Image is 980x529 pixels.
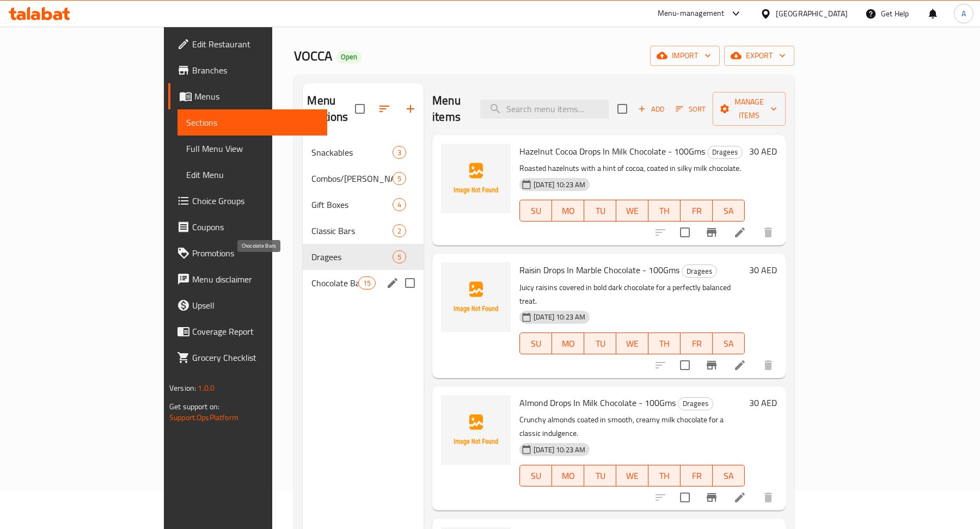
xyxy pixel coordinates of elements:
[169,399,219,414] span: Get support on:
[755,352,781,378] button: delete
[685,468,708,484] span: FR
[393,200,406,210] span: 4
[529,180,590,190] span: [DATE] 10:23 AM
[393,250,406,263] div: items
[311,224,393,237] span: Classic Bars
[589,468,612,484] span: TU
[713,465,745,487] button: SA
[659,49,711,63] span: import
[636,103,666,115] span: Add
[441,395,511,465] img: Almond Drops In Milk Chocolate - 100Gms
[676,103,706,115] span: Sort
[584,465,616,487] button: TU
[192,299,319,312] span: Upsell
[393,226,406,236] span: 2
[713,200,745,222] button: SA
[556,203,580,219] span: MO
[168,57,328,83] a: Branches
[673,354,696,377] span: Select to update
[168,266,328,292] a: Menu disclaimer
[192,194,319,207] span: Choice Groups
[707,146,743,159] div: Dragees
[393,146,406,159] div: items
[371,96,397,122] span: Sort sections
[303,139,424,165] div: Snackables3
[650,46,720,66] button: import
[169,381,196,395] span: Version:
[441,144,511,213] img: Hazelnut Cocoa Drops In Milk Chocolate - 100Gms
[616,200,648,222] button: WE
[519,200,552,222] button: SU
[717,468,740,484] span: SA
[393,252,406,262] span: 5
[194,90,319,103] span: Menus
[584,333,616,354] button: TU
[186,142,319,155] span: Full Menu View
[519,395,676,411] span: Almond Drops In Milk Chocolate - 100Gms
[358,276,376,290] div: items
[721,95,777,122] span: Manage items
[524,468,548,484] span: SU
[621,336,644,352] span: WE
[336,52,362,61] span: Open
[192,273,319,286] span: Menu disclaimer
[653,468,676,484] span: TH
[336,51,362,64] div: Open
[441,262,511,332] img: Raisin Drops In Marble Chocolate - 100Gms
[198,381,215,395] span: 1.0.0
[311,198,393,211] span: Gift Boxes
[519,143,705,159] span: Hazelnut Cocoa Drops In Milk Chocolate - 100Gms
[168,345,328,371] a: Grocery Checklist
[168,318,328,345] a: Coverage Report
[177,109,328,136] a: Sections
[669,101,713,118] span: Sort items
[749,262,777,278] h6: 30 AED
[733,226,746,239] a: Edit menu item
[519,413,745,440] p: Crunchy almonds coated in smooth, creamy milk chocolate for a classic indulgence.
[658,7,725,20] div: Menu-management
[681,200,713,222] button: FR
[961,8,966,20] span: A
[621,203,644,219] span: WE
[169,410,238,425] a: Support.OpsPlatform
[681,333,713,354] button: FR
[177,136,328,162] a: Full Menu View
[713,333,745,354] button: SA
[168,31,328,57] a: Edit Restaurant
[168,188,328,214] a: Choice Groups
[733,359,746,372] a: Edit menu item
[708,146,742,158] span: Dragees
[524,203,548,219] span: SU
[755,484,781,510] button: delete
[311,250,393,263] span: Dragees
[384,275,401,291] button: edit
[673,486,696,509] span: Select to update
[673,221,696,244] span: Select to update
[713,92,786,126] button: Manage items
[776,8,848,20] div: [GEOGRAPHIC_DATA]
[653,336,676,352] span: TH
[699,219,725,245] button: Branch-specific-item
[192,325,319,338] span: Coverage Report
[186,116,319,129] span: Sections
[648,465,681,487] button: TH
[673,101,708,118] button: Sort
[556,336,580,352] span: MO
[192,247,319,260] span: Promotions
[682,264,717,278] div: Dragees
[524,336,548,352] span: SU
[393,147,406,158] span: 3
[168,214,328,240] a: Coupons
[717,203,740,219] span: SA
[432,93,467,125] h2: Menu items
[359,278,375,288] span: 15
[519,281,745,308] p: Juicy raisins covered in bold dark chocolate for a perfectly balanced treat.
[733,49,786,63] span: export
[307,93,355,125] h2: Menu sections
[393,198,406,211] div: items
[681,465,713,487] button: FR
[682,265,716,278] span: Dragees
